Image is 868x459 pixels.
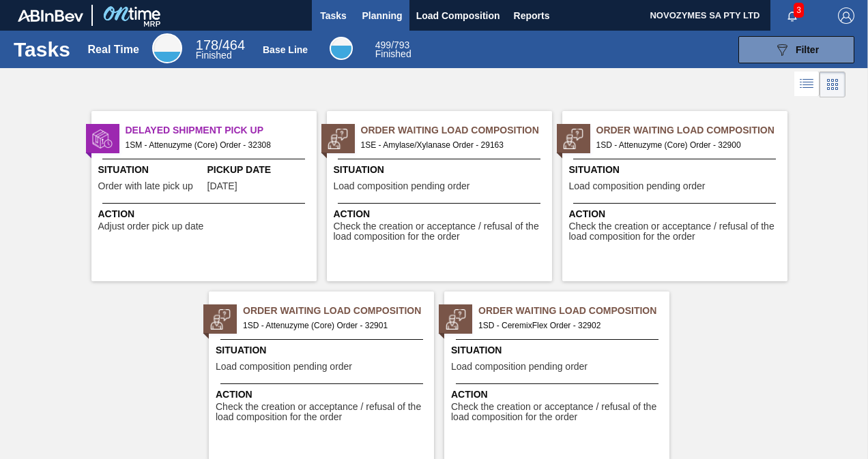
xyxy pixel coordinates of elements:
[514,7,550,24] span: Reports
[88,44,139,56] div: Real Time
[263,44,308,55] div: Base Line
[375,39,410,50] span: / 793
[196,50,232,61] span: Finished
[98,181,193,191] span: Order with late pick up
[770,6,814,25] button: Notifications
[196,39,245,60] div: Real Time
[362,7,403,24] span: Planning
[243,318,423,333] span: 1SD - Attenuzyme (Core) Order - 32901
[152,33,182,63] div: Real Time
[820,72,845,97] div: Card Vision
[243,304,434,318] span: Order Waiting Load Composition
[196,37,245,52] span: / 464
[14,42,70,57] h1: Tasks
[794,3,804,18] span: 3
[126,138,306,153] span: 1SM - Attenuzyme (Core) Order - 32308
[334,163,549,177] span: Situation
[375,39,391,50] span: 499
[569,207,784,221] span: Action
[416,7,500,24] span: Load Composition
[92,129,113,149] img: status
[216,362,352,372] span: Load composition pending order
[838,7,854,24] img: Logout
[361,138,541,153] span: 1SE - Amylase/Xylanase Order - 29163
[216,387,431,402] span: Action
[334,221,549,242] span: Check the creation or acceptance / refusal of the load composition for the order
[569,163,784,177] span: Situation
[478,304,669,318] span: Order Waiting Load Composition
[375,41,411,59] div: Base Line
[596,138,777,153] span: 1SD - Attenuzyme (Core) Order - 32900
[451,362,588,372] span: Load composition pending order
[796,44,819,55] span: Filter
[216,343,431,358] span: Situation
[563,129,583,149] img: status
[451,343,666,358] span: Situation
[361,123,552,138] span: Order Waiting Load Composition
[328,129,348,149] img: status
[210,309,231,330] img: status
[98,207,313,221] span: Action
[330,37,353,60] div: Base Line
[18,10,83,22] img: TNhmsLtSVTkK8tSr43FrP2fwEKptu5GPRR3wAAAABJRU5ErkJggg==
[334,181,470,191] span: Load composition pending order
[738,36,854,63] button: Filter
[569,181,706,191] span: Load composition pending order
[126,123,317,138] span: Delayed Shipment Pick Up
[334,207,549,221] span: Action
[196,37,218,52] span: 178
[216,402,431,423] span: Check the creation or acceptance / refusal of the load composition for the order
[375,48,411,59] span: Finished
[207,163,313,177] span: Pickup Date
[451,387,666,402] span: Action
[451,402,666,423] span: Check the creation or acceptance / refusal of the load composition for the order
[446,309,466,330] img: status
[596,123,787,138] span: Order Waiting Load Composition
[207,181,237,191] span: 10/02/2025
[98,221,204,232] span: Adjust order pick up date
[319,7,349,24] span: Tasks
[794,72,820,97] div: List Vision
[478,318,659,333] span: 1SD - CeremixFlex Order - 32902
[569,221,784,242] span: Check the creation or acceptance / refusal of the load composition for the order
[98,163,204,177] span: Situation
